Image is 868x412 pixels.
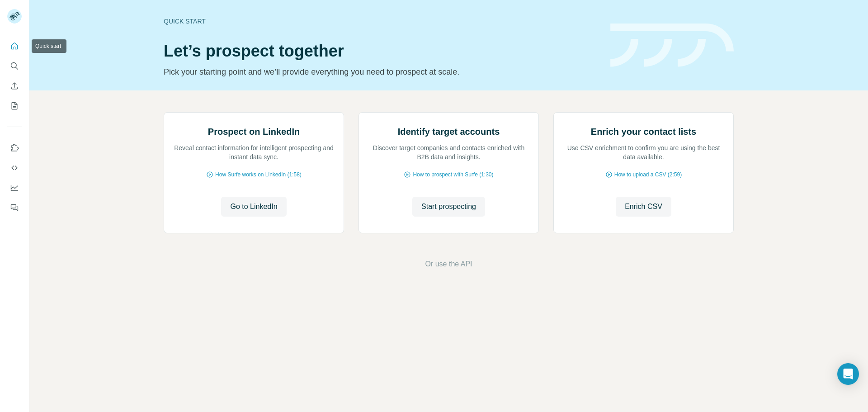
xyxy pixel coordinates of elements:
div: Open Intercom Messenger [837,363,859,385]
span: Start prospecting [421,201,476,212]
button: My lists [7,98,22,114]
h1: Let’s prospect together [164,42,599,60]
h2: Enrich your contact lists [591,125,696,138]
span: How Surfe works on LinkedIn (1:58) [215,170,302,179]
button: Quick start [7,38,22,54]
button: Use Surfe API [7,160,22,176]
span: How to upload a CSV (2:59) [614,170,682,179]
p: Pick your starting point and we’ll provide everything you need to prospect at scale. [164,66,599,78]
span: How to prospect with Surfe (1:30) [413,170,493,179]
span: Go to LinkedIn [230,201,277,212]
button: Or use the API [425,259,472,270]
button: Go to LinkedIn [221,197,286,217]
img: banner [610,24,734,67]
h2: Prospect on LinkedIn [208,125,300,138]
button: Dashboard [7,180,22,196]
p: Reveal contact information for intelligent prospecting and instant data sync. [173,143,335,161]
button: Search [7,58,22,74]
button: Use Surfe on LinkedIn [7,140,22,156]
h2: Identify target accounts [398,125,500,138]
p: Discover target companies and contacts enriched with B2B data and insights. [368,143,529,161]
p: Use CSV enrichment to confirm you are using the best data available. [563,143,724,161]
button: Enrich CSV [7,78,22,94]
button: Start prospecting [412,197,485,217]
button: Feedback [7,199,22,216]
div: Quick start [164,17,599,26]
button: Enrich CSV [616,197,671,217]
span: Enrich CSV [625,201,662,212]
